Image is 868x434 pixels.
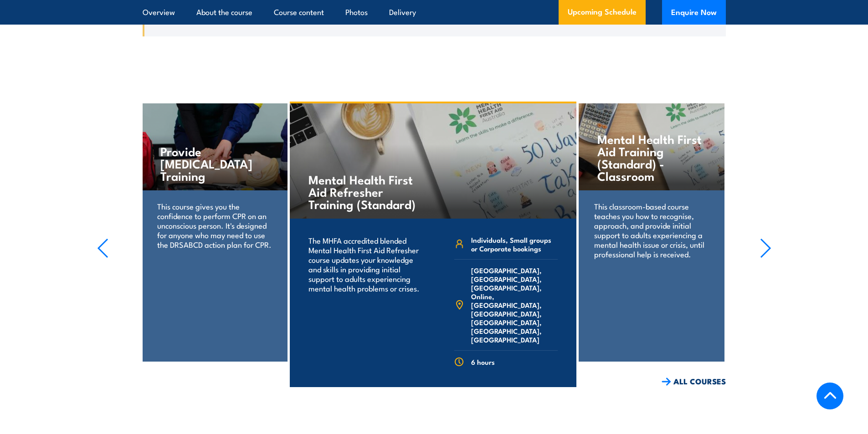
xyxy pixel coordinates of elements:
[471,357,495,366] span: 6 hours
[160,145,268,182] h4: Provide [MEDICAL_DATA] Training
[308,235,421,293] p: The MHFA accredited blended Mental Health First Aid Refresher course updates your knowledge and s...
[662,376,726,387] a: ALL COURSES
[597,133,705,182] h4: Mental Health First Aid Training (Standard) - Classroom
[157,201,272,249] p: This course gives you the confidence to perform CPR on an unconscious person. It's designed for a...
[471,235,558,253] span: Individuals, Small groups or Corporate bookings
[308,173,416,210] h4: Mental Health First Aid Refresher Training (Standard)
[471,266,558,344] span: [GEOGRAPHIC_DATA], [GEOGRAPHIC_DATA], [GEOGRAPHIC_DATA], Online, [GEOGRAPHIC_DATA], [GEOGRAPHIC_D...
[594,201,709,259] p: This classroom-based course teaches you how to recognise, approach, and provide initial support t...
